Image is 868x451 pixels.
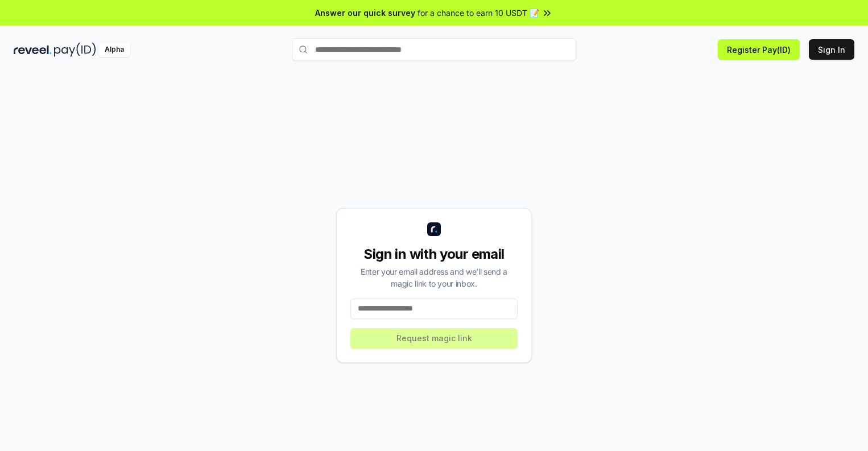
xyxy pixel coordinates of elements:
span: for a chance to earn 10 USDT 📝 [418,7,539,19]
img: reveel_dark [14,43,52,57]
img: logo_small [427,222,441,236]
img: pay_id [54,43,96,57]
div: Alpha [98,43,130,57]
button: Sign In [809,39,854,60]
div: Enter your email address and we’ll send a magic link to your inbox. [350,266,518,289]
div: Sign in with your email [350,245,518,263]
button: Register Pay(ID) [718,39,800,60]
span: Answer our quick survey [315,7,415,19]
